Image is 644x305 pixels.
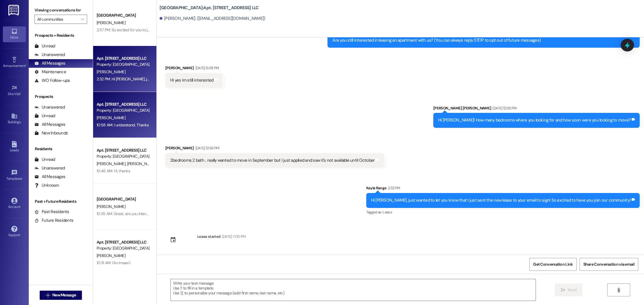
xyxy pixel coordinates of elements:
[97,239,150,245] div: Apt. [STREET_ADDRESS] LLC
[194,145,219,151] div: [DATE] 12:56 PM
[34,69,66,75] div: Maintenance
[21,91,22,95] span: •
[52,292,76,298] span: New Message
[568,287,576,293] span: Send
[97,115,125,120] span: [PERSON_NAME]
[97,211,232,216] div: 10:35 AM: Great, are you interested in coming by to come and take a look at one?
[97,147,150,153] div: Apt. [STREET_ADDRESS] LLC
[34,217,73,223] div: Future Residents
[383,210,392,215] span: Lease
[160,16,265,22] div: [PERSON_NAME]. ([EMAIL_ADDRESS][DOMAIN_NAME])
[97,101,150,107] div: Apt. [STREET_ADDRESS] LLC
[170,157,375,163] div: 2bedrooms 2 bath .. really wanted to move in September but I just applied and saw it's not availa...
[366,185,640,193] div: Kayla Range
[529,258,576,271] button: Get Conversation Link
[371,197,631,203] div: Hi [PERSON_NAME], just wanted to let you know that I just sent the new lease to your email to sig...
[97,245,150,251] div: Property: [GEOGRAPHIC_DATA]
[3,224,26,240] a: Support
[97,122,149,128] div: 10:58 AM: I understand. Thanks
[97,196,150,202] div: [GEOGRAPHIC_DATA]
[3,139,26,155] a: Leads
[170,77,214,83] div: Hi yes im still interested
[34,52,65,58] div: Unanswered
[22,176,23,180] span: •
[3,26,26,42] a: Inbox
[34,43,55,49] div: Unread
[29,94,93,100] div: Prospects
[97,107,150,113] div: Property: [GEOGRAPHIC_DATA]
[165,145,384,153] div: [PERSON_NAME]
[40,291,82,300] button: New Message
[3,168,26,183] a: Templates •
[97,55,150,61] div: Apt. [STREET_ADDRESS] LLC
[221,233,246,240] div: [DATE] 7:00 PM
[34,78,70,84] div: WO Follow-ups
[438,117,630,123] div: Hi [PERSON_NAME]! How many bedrooms where you looking for and how soon were you looking to move?
[34,165,65,171] div: Unanswered
[29,146,93,152] div: Residents
[34,209,69,215] div: Past Residents
[561,288,565,292] i: 
[533,261,573,267] span: Get Conversation Link
[3,111,26,127] a: Buildings
[97,204,125,209] span: [PERSON_NAME]
[491,105,516,111] div: [DATE] 12:56 PM
[97,168,130,173] div: 10:46 AM: Hi, thanks
[34,157,55,163] div: Unread
[97,76,348,82] div: 2:32 PM: Hi [PERSON_NAME], just wanted to let you know that I just sent the new lease to your ema...
[3,196,26,211] a: Account
[29,32,93,38] div: Prospects + Residents
[580,258,638,271] button: Share Conversation via email
[34,121,65,128] div: All Messages
[97,253,125,258] span: [PERSON_NAME]
[81,17,84,22] i: 
[97,61,150,67] div: Property: [GEOGRAPHIC_DATA]
[37,15,78,24] input: All communities
[3,83,26,99] a: Site Visit •
[583,261,635,267] span: Share Conversation via email
[97,20,125,25] span: [PERSON_NAME]
[160,5,259,11] b: [GEOGRAPHIC_DATA]: Apt. [STREET_ADDRESS] LLC
[26,63,26,67] span: •
[29,198,93,204] div: Past + Future Residents
[127,161,156,166] span: [PERSON_NAME]
[46,293,50,298] i: 
[97,12,150,18] div: [GEOGRAPHIC_DATA]
[34,104,65,110] div: Unanswered
[97,153,150,159] div: Property: [GEOGRAPHIC_DATA]
[34,60,65,66] div: All Messages
[194,65,219,71] div: [DATE] 6:08 PM
[97,27,223,32] div: 2:57 PM: So excited for you to join the community, we will see you [DATE]! 🏡
[34,130,68,136] div: New Inbounds
[97,69,125,74] span: [PERSON_NAME]
[34,6,87,15] label: Viewing conversations for
[34,182,59,188] div: Unknown
[555,283,583,296] button: Send
[433,105,640,113] div: [PERSON_NAME] [PERSON_NAME]
[616,288,621,292] i: 
[197,233,221,240] div: Lease started
[386,185,400,191] div: 2:32 PM
[366,208,640,216] div: Tagged as:
[8,5,20,16] img: ResiDesk Logo
[34,174,65,180] div: All Messages
[34,113,55,119] div: Unread
[97,260,130,265] div: 10:31 AM: (An Image)
[165,65,223,73] div: [PERSON_NAME]
[97,161,127,166] span: [PERSON_NAME]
